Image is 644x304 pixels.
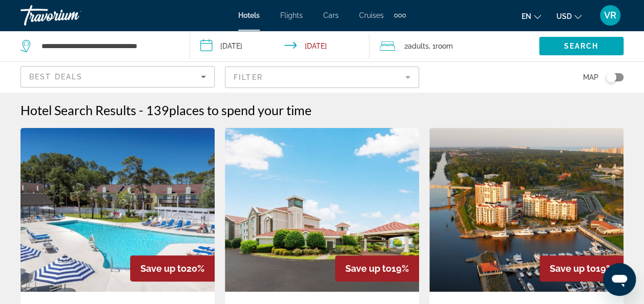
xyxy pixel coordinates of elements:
[225,66,419,89] button: Filter
[598,73,624,82] button: Toggle map
[603,263,636,296] iframe: Button to launch messaging window
[556,9,581,24] button: Change currency
[20,2,123,29] a: Travorium
[550,263,596,274] span: Save up to
[539,37,624,55] button: Search
[335,255,419,281] div: 19%
[522,12,531,20] span: en
[435,42,453,50] span: Room
[522,9,541,24] button: Change language
[130,255,215,281] div: 20%
[20,128,215,292] img: Hotel image
[140,263,186,274] span: Save up to
[359,11,384,19] a: Cruises
[404,39,429,53] span: 2
[29,73,82,81] span: Best Deals
[345,263,391,274] span: Save up to
[280,11,303,19] a: Flights
[539,255,624,281] div: 19%
[146,102,311,118] h2: 139
[20,102,136,118] h1: Hotel Search Results
[369,31,539,61] button: Travelers: 2 adults, 0 children
[556,12,572,20] span: USD
[238,11,260,19] a: Hotels
[394,7,406,24] button: Extra navigation items
[29,71,206,83] mat-select: Sort by
[597,5,624,26] button: User Menu
[225,128,419,292] img: Hotel image
[604,10,616,20] span: VR
[190,31,370,61] button: Check-in date: Sep 19, 2025 Check-out date: Sep 23, 2025
[139,102,143,118] span: -
[323,11,339,19] a: Cars
[169,102,311,118] span: places to spend your time
[564,42,599,50] span: Search
[583,70,598,84] span: Map
[429,39,453,53] span: , 1
[429,128,624,292] img: Hotel image
[408,42,429,50] span: Adults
